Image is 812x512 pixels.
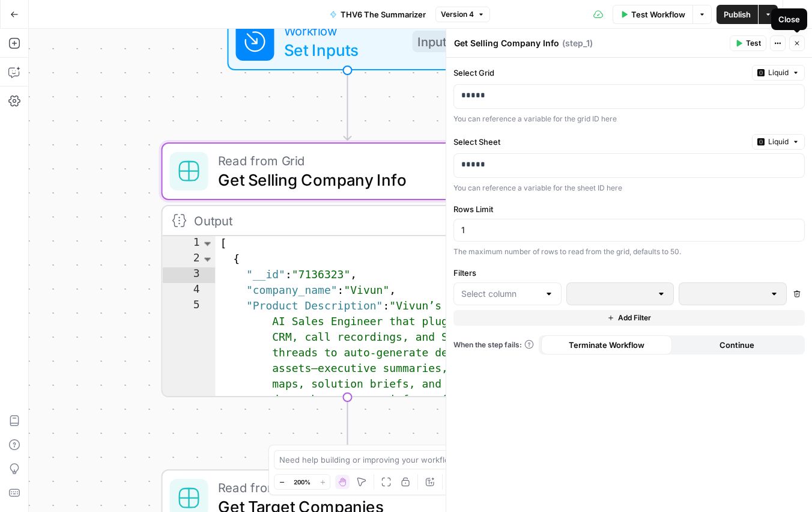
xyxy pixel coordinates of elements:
[344,70,351,140] g: Edge from start to step_1
[454,37,559,49] textarea: Get Selling Company Info
[768,136,789,147] span: Liquid
[162,142,534,397] div: Read from GridGet Selling Company InfoStep 1Output[ { "__id":"7136323", "company_name":"Vivun", "...
[163,267,216,283] div: 3
[218,168,470,192] span: Get Selling Company Info
[341,8,426,20] span: THV6 The Summarizer
[194,211,497,230] div: Output
[569,339,644,351] span: Terminate Workflow
[163,283,216,299] div: 4
[730,35,766,51] button: Test
[453,203,805,215] label: Rows Limit
[453,114,805,124] div: You can reference a variable for the grid ID here
[778,13,800,25] div: Close
[768,67,789,78] span: Liquid
[752,65,805,81] button: Liquid
[720,339,754,351] span: Continue
[672,335,803,355] button: Continue
[717,5,758,24] button: Publish
[201,252,214,267] span: Toggle code folding, rows 2 through 20
[453,67,747,79] label: Select Grid
[435,7,490,22] button: Version 4
[562,37,593,49] span: ( step_1 )
[453,340,534,350] a: When the step fails:
[163,252,216,267] div: 2
[453,136,747,148] label: Select Sheet
[344,397,351,467] g: Edge from step_1 to step_2
[453,310,805,326] button: Add Filter
[163,299,216,502] div: 5
[752,134,805,150] button: Liquid
[461,288,539,300] input: Select column
[218,478,468,497] span: Read from Grid
[201,236,214,252] span: Toggle code folding, rows 1 through 21
[453,267,805,279] label: Filters
[294,477,311,487] span: 200%
[284,38,403,62] span: Set Inputs
[746,38,761,49] span: Test
[413,31,457,52] div: Inputs
[618,312,651,323] span: Add Filter
[631,8,685,20] span: Test Workflow
[218,151,470,170] span: Read from Grid
[284,21,403,40] span: Workflow
[453,246,805,257] div: The maximum number of rows to read from the grid, defaults to 50.
[613,5,692,24] button: Test Workflow
[162,13,534,70] div: WorkflowSet InputsInputs
[453,183,805,194] div: You can reference a variable for the sheet ID here
[323,5,433,24] button: THV6 The Summarizer
[724,8,751,20] span: Publish
[441,9,474,20] span: Version 4
[163,236,216,252] div: 1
